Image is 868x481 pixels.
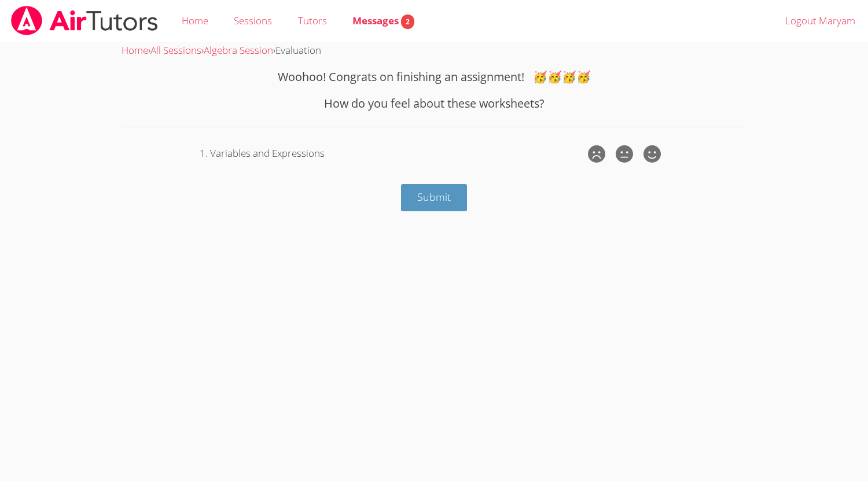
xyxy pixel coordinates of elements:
span: 2 [401,14,414,29]
img: airtutors_banner-c4298cdbf04f3fff15de1276eac7730deb9818008684d7c2e4769d2f7ddbe033.png [10,6,159,35]
span: Submit [417,190,451,204]
button: Submit [401,184,467,211]
div: 1. Variables and Expressions [200,145,585,162]
span: Evaluation [275,43,321,57]
span: Woohoo! Congrats on finishing an assignment! [278,69,524,85]
span: Messages [352,14,414,27]
div: › › › [122,42,746,59]
span: congratulations [533,69,591,85]
a: Algebra Session [204,43,273,57]
a: All Sessions [150,43,201,57]
h3: How do you feel about these worksheets? [122,95,746,112]
a: Home [122,43,148,57]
